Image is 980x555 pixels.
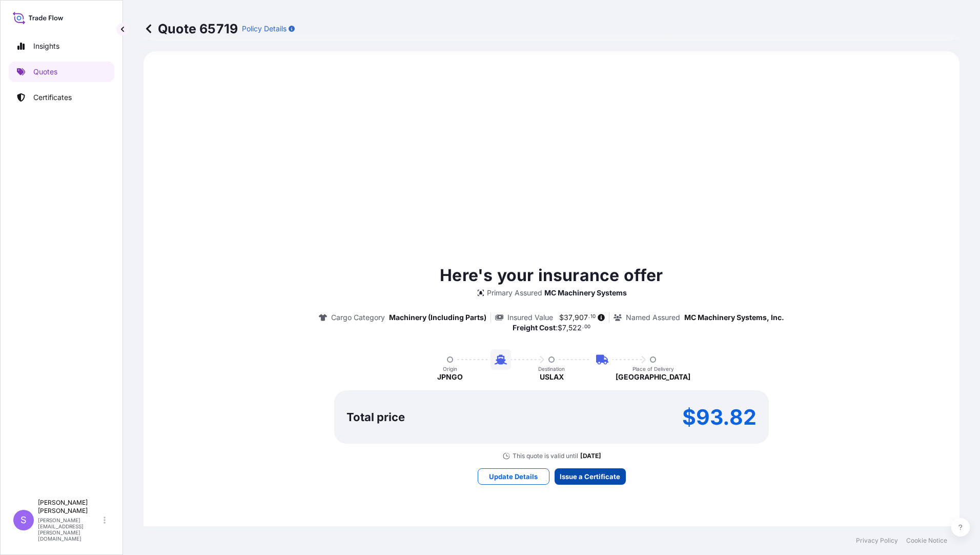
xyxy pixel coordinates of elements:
p: JPNGO [437,372,463,382]
p: Policy Details [242,24,287,34]
p: [PERSON_NAME][EMAIL_ADDRESS][PERSON_NAME][DOMAIN_NAME] [38,517,101,542]
span: $ [559,314,564,321]
span: 522 [568,324,582,331]
p: Named Assured [626,312,680,323]
p: Certificates [33,92,72,103]
p: Quote 65719 [144,21,238,37]
p: Primary Assured [487,288,542,298]
span: 37 [564,314,573,321]
span: , [566,324,568,331]
span: 907 [575,314,588,321]
span: . [582,325,584,329]
p: MC Machinery Systems [544,288,627,298]
p: Issue a Certificate [560,471,620,482]
span: S [21,515,27,525]
p: USLAX [540,372,564,382]
a: Privacy Policy [856,537,898,545]
p: Insured Value [507,312,553,323]
a: Quotes [9,62,114,82]
a: Cookie Notice [906,537,947,545]
p: [PERSON_NAME] [PERSON_NAME] [38,499,101,515]
p: Destination [538,366,565,372]
button: Issue a Certificate [555,468,626,485]
a: Insights [9,36,114,56]
p: [DATE] [580,452,601,460]
button: Update Details [478,468,549,485]
p: Machinery (Including Parts) [389,312,486,323]
p: $93.82 [682,409,757,425]
p: Place of Delivery [632,366,674,372]
span: . [588,315,590,319]
p: [GEOGRAPHIC_DATA] [616,372,690,382]
b: Freight Cost [513,323,556,332]
p: Origin [443,366,457,372]
p: Quotes [33,67,57,77]
a: Certificates [9,87,114,108]
p: Here's your insurance offer [440,263,663,288]
p: This quote is valid until [513,452,578,460]
p: Cargo Category [331,312,385,323]
span: $ [558,324,562,331]
span: , [573,314,575,321]
p: Insights [33,41,59,51]
span: 7 [562,324,566,331]
p: Update Details [489,471,538,482]
span: 10 [590,315,596,319]
p: : [513,323,590,333]
p: Total price [346,412,405,422]
p: MC Machinery Systems, Inc. [684,312,784,323]
span: 00 [584,325,590,329]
